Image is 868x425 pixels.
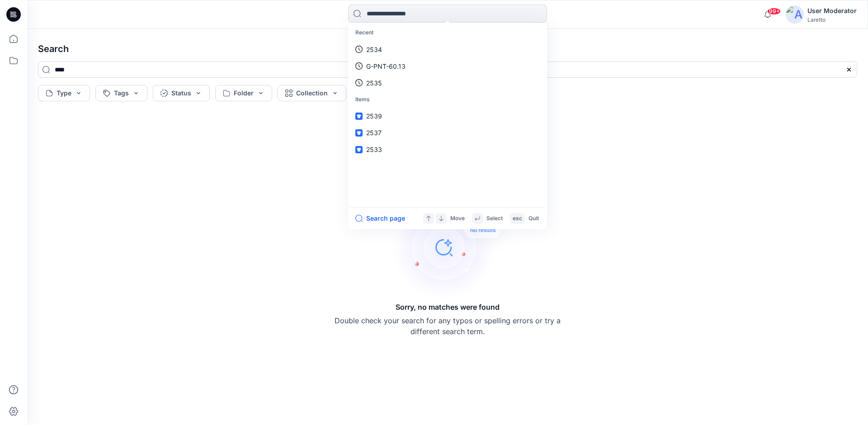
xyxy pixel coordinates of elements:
p: Quit [528,214,539,223]
a: G-PNT-60.13 [350,58,545,75]
p: Recent [350,24,545,41]
p: 2535 [366,78,382,88]
p: G-PNT-60.13 [366,61,406,71]
button: Folder [215,85,272,101]
img: Sorry, no matches were found [392,193,518,302]
p: 2534 [366,45,382,54]
span: 99+ [767,8,781,15]
p: Double check your search for any typos or spelling errors or try a different search term. [335,315,561,337]
p: Select [486,214,503,223]
button: Search page [355,213,405,224]
h4: Search [31,36,864,61]
div: Laretto [807,16,857,23]
button: Status [153,85,210,101]
a: 2533 [350,141,545,158]
span: 2539 [366,112,382,120]
div: User Moderator [807,5,857,16]
img: avatar [786,5,804,24]
a: 2537 [350,124,545,141]
p: Items [350,91,545,108]
span: 2537 [366,129,382,137]
button: Type [38,85,90,101]
a: 2535 [350,75,545,91]
button: Tags [95,85,147,101]
p: Move [450,214,465,223]
h5: Sorry, no matches were found [396,302,500,312]
a: 2534 [350,41,545,58]
a: 2539 [350,108,545,124]
p: esc [513,214,522,223]
span: 2533 [366,146,382,153]
button: Collection [278,85,346,101]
